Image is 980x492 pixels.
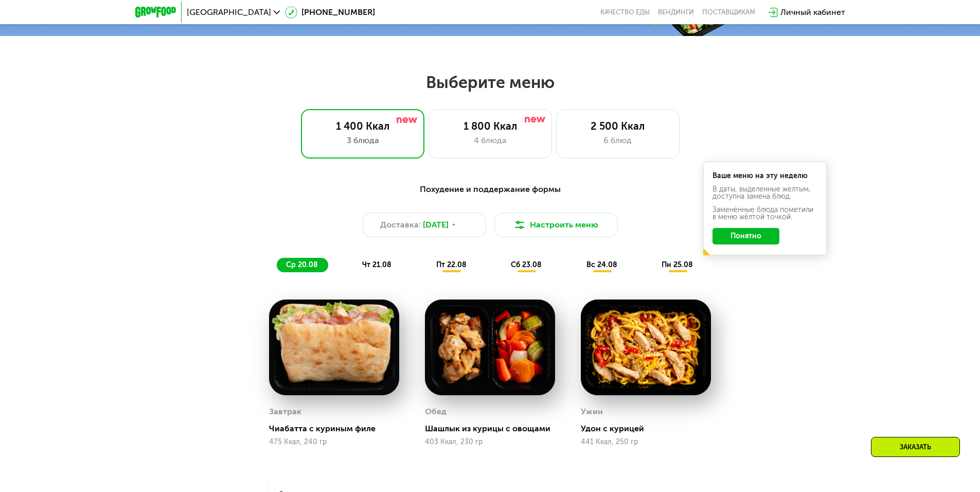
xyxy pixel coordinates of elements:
button: Настроить меню [494,213,618,237]
div: Чиабатта с куриным филе [269,424,407,434]
span: чт 21.08 [362,260,391,269]
span: вс 24.08 [586,260,617,269]
span: ср 20.08 [286,260,318,269]
a: [PHONE_NUMBER] [285,6,375,19]
span: пн 25.08 [662,260,693,269]
div: Похудение и поддержание формы [186,183,795,196]
div: Заменённые блюда пометили в меню жёлтой точкой. [712,206,817,221]
div: 3 блюда [312,134,414,147]
div: поставщикам [702,8,755,16]
div: 4 блюда [439,134,541,147]
a: Качество еды [600,8,650,16]
div: 2 500 Ккал [567,120,669,132]
div: Завтрак [269,404,301,419]
div: 1 400 Ккал [312,120,414,132]
div: Ваше меню на эту неделю [712,172,817,180]
span: пт 22.08 [436,260,467,269]
h2: Выберите меню [33,72,947,93]
div: 441 Ккал, 250 гр [581,438,711,446]
span: Доставка: [380,219,421,231]
div: Заказать [871,437,960,457]
button: Понятно [712,228,779,244]
span: [GEOGRAPHIC_DATA] [187,8,271,16]
div: 475 Ккал, 240 гр [269,438,399,446]
div: 1 800 Ккал [439,120,541,132]
div: Ужин [581,404,603,419]
span: сб 23.08 [511,260,542,269]
div: Шашлык из курицы с овощами [425,424,563,434]
div: Личный кабинет [780,6,845,19]
div: 6 блюд [567,134,669,147]
div: Обед [425,404,447,419]
div: Удон с курицей [581,424,719,434]
div: 403 Ккал, 230 гр [425,438,555,446]
div: В даты, выделенные желтым, доступна замена блюд. [712,186,817,200]
a: Вендинги [658,8,694,16]
span: [DATE] [423,219,449,231]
